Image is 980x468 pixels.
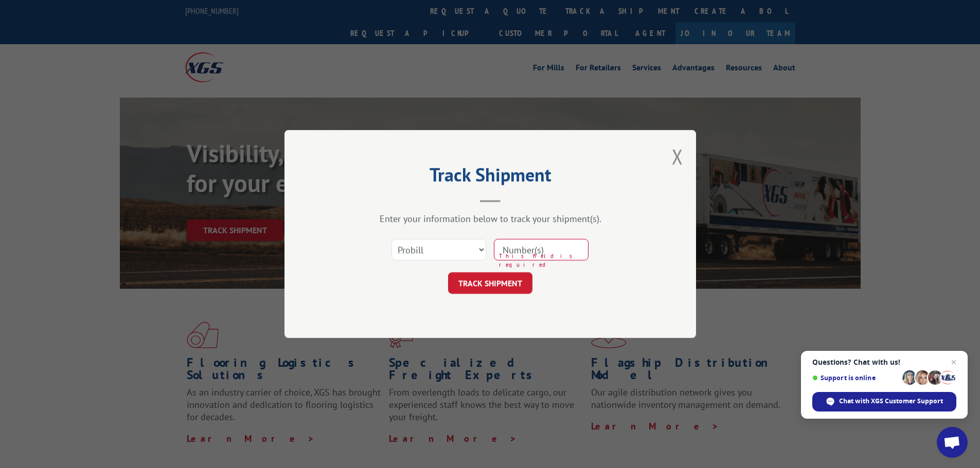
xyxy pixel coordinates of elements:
[336,213,645,224] div: Enter your information below to track your shipment(s).
[494,239,589,260] input: Number(s)
[839,397,943,406] span: Chat with XGS Customer Support
[336,167,645,187] h2: Track Shipment
[812,358,956,366] span: Questions? Chat with us!
[937,427,968,458] div: Open chat
[948,356,960,368] span: Close chat
[499,252,589,269] span: This field is required
[672,143,683,170] button: Close modal
[812,374,899,382] span: Support is online
[448,272,532,294] button: TRACK SHIPMENT
[812,392,956,411] div: Chat with XGS Customer Support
